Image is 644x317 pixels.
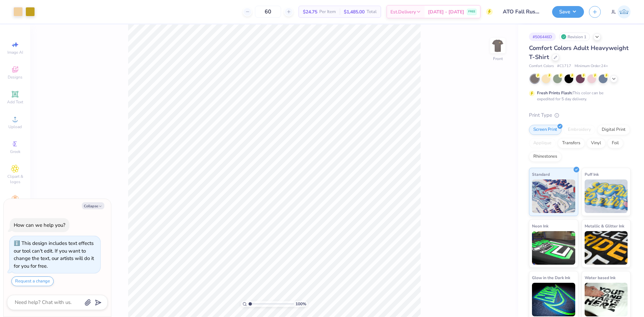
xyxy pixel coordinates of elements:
[493,56,503,62] div: Front
[532,171,550,178] span: Standard
[585,274,615,281] span: Water based Ink
[367,8,377,15] span: Total
[344,8,365,15] span: $1,485.00
[529,63,554,69] span: Comfort Colors
[82,202,104,209] button: Collapse
[532,274,570,281] span: Glow in the Dark Ink
[585,222,624,229] span: Metallic & Glitter Ink
[14,222,65,228] div: How can we help you?
[585,231,628,265] img: Metallic & Glitter Ink
[559,33,590,41] div: Revision 1
[319,8,336,15] span: Per Item
[529,152,561,162] div: Rhinestones
[611,5,631,18] a: JL
[537,90,573,96] strong: Fresh Prints Flash:
[7,99,23,105] span: Add Text
[8,74,22,80] span: Designs
[529,44,629,61] span: Comfort Colors Adult Heavyweight T-Shirt
[498,5,547,18] input: Untitled Design
[3,174,27,184] span: Clipart & logos
[529,138,556,148] div: Applique
[11,276,54,286] button: Request a change
[585,283,628,316] img: Water based Ink
[557,63,571,69] span: # C1717
[428,8,464,15] span: [DATE] - [DATE]
[558,138,585,148] div: Transfers
[10,149,20,154] span: Greek
[529,33,556,41] div: # 506446D
[529,111,631,119] div: Print Type
[575,63,608,69] span: Minimum Order: 24 +
[468,9,475,14] span: FREE
[296,301,306,307] span: 100 %
[255,6,281,18] input: – –
[607,138,623,148] div: Foil
[390,8,416,15] span: Est. Delivery
[585,179,628,213] img: Puff Ink
[597,125,630,135] div: Digital Print
[7,50,23,55] span: Image AI
[552,6,584,18] button: Save
[563,125,595,135] div: Embroidery
[532,231,575,265] img: Neon Ink
[303,8,317,15] span: $24.75
[585,171,599,178] span: Puff Ink
[529,125,561,135] div: Screen Print
[618,5,631,18] img: Jairo Laqui
[14,240,94,269] div: This design includes text effects our tool can't edit. If you want to change the text, our artist...
[491,39,504,52] img: Front
[587,138,605,148] div: Vinyl
[532,222,548,229] span: Neon Ink
[532,179,575,213] img: Standard
[8,124,22,129] span: Upload
[611,8,616,16] span: JL
[537,90,620,102] div: This color can be expedited for 5 day delivery.
[532,283,575,316] img: Glow in the Dark Ink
